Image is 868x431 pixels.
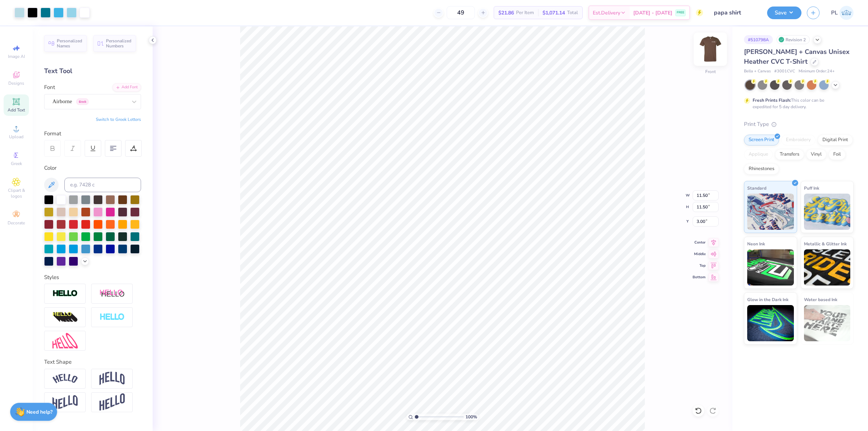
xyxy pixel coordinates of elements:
[747,184,766,192] span: Standard
[767,7,801,19] button: Save
[26,409,52,415] strong: Need help?
[744,135,779,145] div: Screen Print
[818,135,853,145] div: Digital Print
[44,130,142,138] div: Format
[747,249,794,286] img: Neon Ink
[44,83,55,92] label: Font
[64,178,141,192] input: e.g. 7428 c
[96,117,141,122] button: Switch to Greek Letters
[804,240,847,248] span: Metallic & Glitter Ink
[804,194,851,230] img: Puff Ink
[744,68,771,75] span: Bella + Canvas
[693,275,706,280] span: Bottom
[776,35,810,44] div: Revision 2
[747,305,794,341] img: Glow in the Dark Ink
[806,149,826,160] div: Vinyl
[633,9,672,17] span: [DATE] - [DATE]
[99,372,125,385] img: Arch
[106,38,132,48] span: Personalized Numbers
[99,313,125,321] img: Negative Space
[44,273,141,282] div: Styles
[744,120,854,128] div: Print Type
[8,80,24,86] span: Designs
[44,164,141,172] div: Color
[839,6,854,20] img: Pamela Lois Reyes
[744,47,850,66] span: [PERSON_NAME] + Canvas Unisex Heather CVC T-Shirt
[804,249,851,286] img: Metallic & Glitter Ink
[709,5,762,20] input: Untitled Design
[8,220,25,226] span: Decorate
[52,374,78,384] img: Arc
[99,393,125,411] img: Rise
[747,194,794,230] img: Standard
[744,164,779,174] div: Rhinestones
[744,149,773,160] div: Applique
[52,290,78,298] img: Stroke
[799,68,835,75] span: Minimum Order: 24 +
[831,6,854,20] a: PL
[774,68,795,75] span: # 3001CVC
[747,296,788,303] span: Glow in the Dark Ink
[693,240,706,245] span: Center
[52,395,78,409] img: Flag
[44,358,141,366] div: Text Shape
[831,9,838,17] span: PL
[516,9,534,17] span: Per Item
[593,9,620,17] span: Est. Delivery
[693,252,706,257] span: Middle
[804,296,837,303] span: Water based Ink
[99,289,125,298] img: Shadow
[447,6,475,19] input: – –
[744,35,773,44] div: # 510798A
[747,240,765,248] span: Neon Ink
[804,184,819,192] span: Puff Ink
[57,38,82,48] span: Personalized Names
[753,97,842,110] div: This color can be expedited for 5 day delivery.
[829,149,846,160] div: Foil
[677,10,684,15] span: FREE
[781,135,816,145] div: Embroidery
[44,66,141,76] div: Text Tool
[753,97,791,103] strong: Fresh Prints Flash:
[9,134,24,140] span: Upload
[465,414,477,420] span: 100 %
[705,68,716,75] div: Front
[498,9,514,17] span: $21.86
[8,54,25,59] span: Image AI
[112,83,141,92] div: Add Font
[804,305,851,341] img: Water based Ink
[693,263,706,268] span: Top
[11,161,22,166] span: Greek
[52,312,78,323] img: 3d Illusion
[775,149,804,160] div: Transfers
[4,187,29,199] span: Clipart & logos
[52,333,78,348] img: Free Distort
[567,9,578,17] span: Total
[542,9,565,17] span: $1,071.14
[8,107,25,113] span: Add Text
[696,35,725,64] img: Front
